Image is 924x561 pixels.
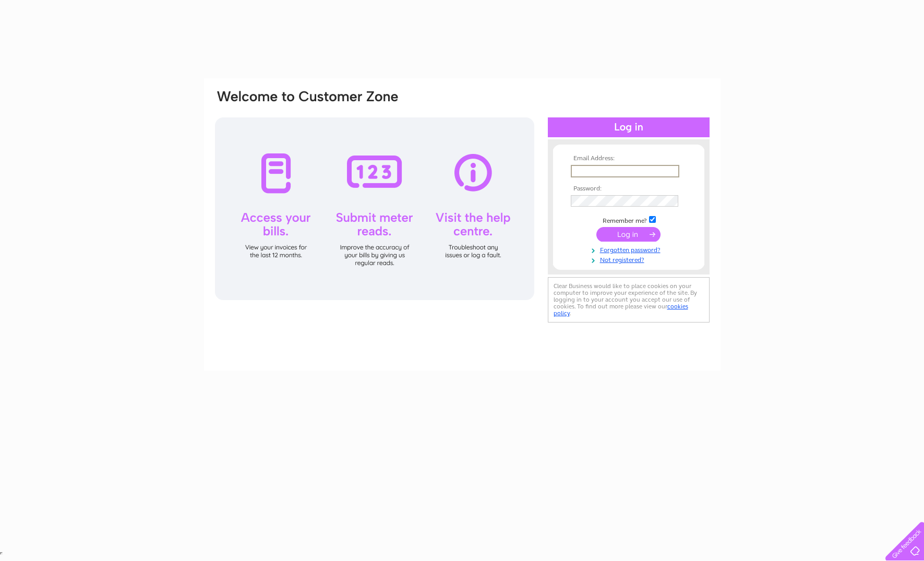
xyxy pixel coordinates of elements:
[568,214,689,225] td: Remember me?
[554,303,688,317] a: cookies policy
[568,185,689,193] th: Password:
[571,244,689,254] a: Forgotten password?
[548,277,710,323] div: Clear Business would like to place cookies on your computer to improve your experience of the sit...
[571,254,689,264] a: Not registered?
[568,155,689,162] th: Email Address:
[596,227,661,242] input: Submit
